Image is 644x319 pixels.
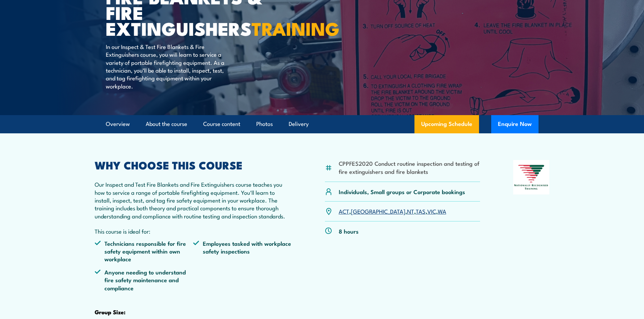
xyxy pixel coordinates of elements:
[95,268,193,292] li: Anyone needing to understand fire safety maintenance and compliance
[414,115,479,133] a: Upcoming Schedule
[339,227,359,235] p: 8 hours
[95,227,292,235] p: This course is ideal for:
[339,207,349,215] a: ACT
[193,239,292,263] li: Employees tasked with workplace safety inspections
[351,207,405,215] a: [GEOGRAPHIC_DATA]
[513,160,550,194] img: Nationally Recognised Training logo.
[146,115,187,133] a: About the course
[95,180,292,220] p: Our Inspect and Test Fire Blankets and Fire Extinguishers course teaches you how to service a ran...
[289,115,309,133] a: Delivery
[416,207,426,215] a: TAS
[95,160,292,169] h2: WHY CHOOSE THIS COURSE
[95,239,193,263] li: Technicians responsible for fire safety equipment within own workplace
[106,43,229,90] p: In our Inspect & Test Fire Blankets & Fire Extinguishers course, you will learn to service a vari...
[252,14,339,42] strong: TRAINING
[339,188,465,195] p: Individuals, Small groups or Corporate bookings
[339,207,446,215] p: , , , , ,
[339,159,480,175] li: CPPFES2020 Conduct routine inspection and testing of fire extinguishers and fire blankets
[407,207,414,215] a: NT
[106,115,130,133] a: Overview
[427,207,436,215] a: VIC
[203,115,240,133] a: Course content
[256,115,273,133] a: Photos
[438,207,446,215] a: WA
[491,115,539,133] button: Enquire Now
[95,308,125,316] strong: Group Size:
